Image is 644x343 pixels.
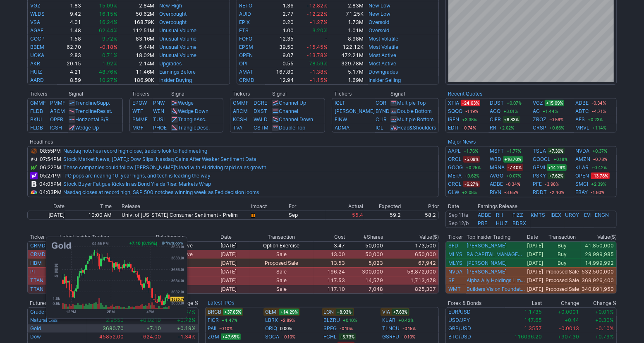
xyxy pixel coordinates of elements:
th: Signal [272,90,325,98]
a: GSRFU [382,333,399,341]
a: EPIX [239,19,250,25]
a: Gold [30,325,41,331]
a: Most Active [369,60,396,67]
a: Sep 12/b [448,220,469,226]
td: 12.94 [265,76,294,85]
a: ADMA [335,125,350,131]
a: MRNA [490,163,505,172]
a: Double Bottom [397,108,431,114]
th: Tickers [27,90,68,98]
a: BKUI [30,116,42,122]
td: 4.21 [57,68,81,76]
span: +0.25% [464,164,482,171]
span: +15.09% [545,100,564,106]
a: CSTM [254,125,268,131]
span: +0.37% [591,148,609,154]
a: Earnings Before [159,69,196,75]
a: PMMF [50,100,65,106]
span: -13.78% [306,52,328,58]
b: Latest IPOs [208,300,234,306]
a: CIFR [490,115,501,124]
td: 186.90K [118,76,155,85]
a: New High [159,2,182,9]
a: ADBE [576,99,589,107]
a: ZGM [208,333,219,341]
span: -1.19% [464,108,479,115]
th: Tickers [129,90,171,98]
a: [PERSON_NAME] [467,260,507,266]
a: Wedge Up [75,125,99,131]
span: +0.66% [548,125,565,131]
a: PNW [153,100,165,106]
span: +2.02% [498,125,516,131]
a: ETS [239,27,249,34]
a: Nasdaq closes at record high, S&P 500 notches winning week as Fed decision looms [63,189,259,195]
td: 06:22PM [38,163,63,172]
th: Signal [171,90,223,98]
a: TTAN [30,277,43,283]
td: 62.70 [57,43,81,51]
td: 0.55 [265,60,294,68]
span: 3.20% [312,27,328,34]
td: 11.46M [118,68,155,76]
a: ZROZ [533,115,546,124]
td: - [294,35,328,43]
a: ORIQ [265,324,277,333]
a: Oversold [369,27,389,34]
td: 2.83M [328,2,364,10]
td: 0.20 [265,18,294,26]
a: WLDS [30,11,45,17]
td: 1.01M [328,26,364,35]
a: FLDB [30,108,43,114]
a: PSKY [533,172,546,180]
td: 1.69M [328,76,364,85]
span: -4.71% [591,108,608,115]
a: OPI [239,60,248,67]
a: WALD [254,116,268,122]
a: CRMD [239,77,255,83]
td: 167.80 [265,68,294,76]
span: -0.74% [461,125,477,131]
a: TVA [233,125,242,131]
span: -7.40% [507,164,523,171]
a: IREN [448,115,459,124]
span: -0.78% [592,156,609,163]
a: GBP/USD [448,325,471,331]
td: 50.62M [118,10,155,18]
span: -15.45% [306,44,328,50]
a: TrendlineSupp. [75,100,110,106]
a: BLZRU [324,316,340,324]
a: Multiple Bottom [397,116,433,122]
span: +1.14% [591,125,608,131]
span: +0.07% [506,100,523,106]
a: CRMD [30,242,45,249]
a: BDRX [512,220,526,226]
span: +0.23% [587,116,604,123]
a: COCP [30,36,45,42]
a: Nasdaq notches record high close, traders look to Fed meeting [63,148,207,154]
a: PFE [533,180,542,188]
a: Upgrades [159,60,182,67]
span: 62.44% [99,27,117,34]
a: Channel [279,108,298,114]
a: FCHL [324,333,337,341]
a: HBM [30,260,42,266]
a: Crude Oil [30,309,52,315]
a: AGAE [30,27,43,34]
a: ADBE [490,180,503,188]
a: ICSH [50,125,62,131]
td: 07:54PM [38,155,63,163]
a: ABTC [576,107,589,115]
a: SE [448,277,455,283]
td: 2.84M [118,2,155,10]
th: Headlines [27,138,38,146]
a: GLW [448,188,459,197]
a: Insider Selling [369,77,401,83]
a: NVDA [576,147,590,155]
a: CRMD [30,251,45,257]
span: 1.92% [102,60,117,67]
td: 71.25K [328,10,364,18]
span: Asc. [196,116,206,122]
a: Stock Market News, [DATE]: Dow Slips, Nasdaq Gains After Weaker Sentiment Data [63,156,256,162]
a: FLDB [30,125,43,131]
